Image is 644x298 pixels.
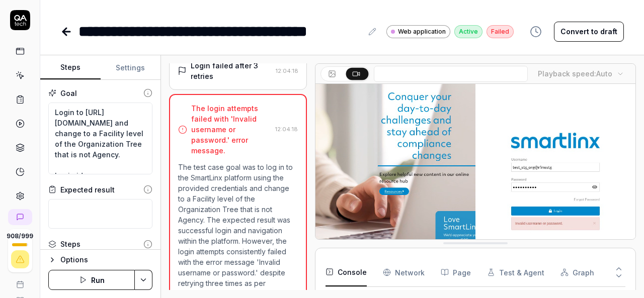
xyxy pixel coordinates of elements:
[441,258,471,286] button: Page
[554,22,624,42] button: Convert to draft
[48,270,135,290] button: Run
[60,239,80,249] div: Steps
[560,258,594,286] button: Graph
[60,184,115,195] div: Expected result
[386,25,450,38] a: Web application
[8,209,32,225] a: New conversation
[276,67,298,74] time: 12:04:18
[101,56,161,80] button: Settings
[60,254,152,266] div: Options
[454,25,482,38] div: Active
[398,27,446,36] span: Web application
[326,258,367,286] button: Console
[48,254,152,266] button: Options
[191,60,272,81] div: Login failed after 3 retries
[524,22,548,42] button: View version history
[40,56,101,80] button: Steps
[538,68,612,79] div: Playback speed:
[275,126,298,133] time: 12:04:18
[7,233,33,239] span: 908 / 999
[383,258,425,286] button: Network
[4,272,36,288] a: Book a call with us
[487,258,544,286] button: Test & Agent
[191,103,271,156] div: The login attempts failed with 'Invalid username or password.' error message.
[487,25,514,38] div: Failed
[60,88,77,98] div: Goal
